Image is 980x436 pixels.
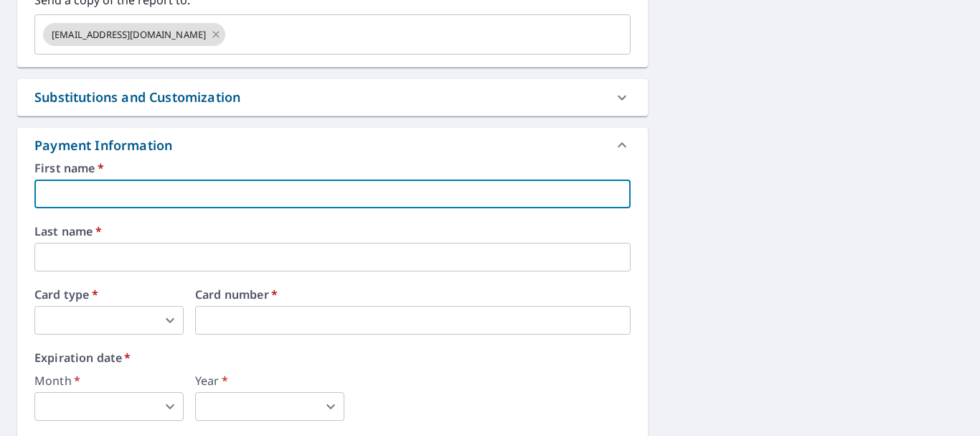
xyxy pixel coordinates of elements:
[17,79,648,116] div: Substitutions and Customization
[34,375,184,386] label: Month
[43,23,225,46] div: [EMAIL_ADDRESS][DOMAIN_NAME]
[195,289,631,300] label: Card number
[34,392,184,421] div: ​
[34,88,240,107] div: Substitutions and Customization
[34,226,631,237] label: Last name
[34,289,184,300] label: Card type
[34,162,631,174] label: First name
[17,128,648,162] div: Payment Information
[195,392,344,421] div: ​
[34,136,178,155] div: Payment Information
[195,375,344,386] label: Year
[43,28,215,42] span: [EMAIL_ADDRESS][DOMAIN_NAME]
[34,306,184,335] div: ​
[34,352,631,363] label: Expiration date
